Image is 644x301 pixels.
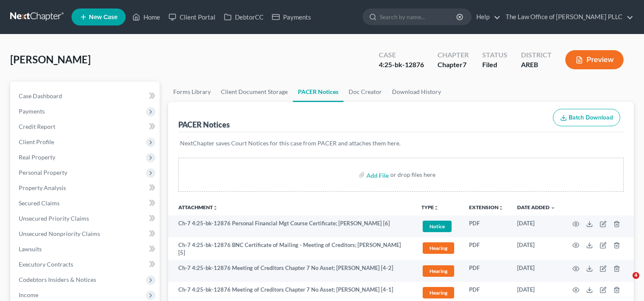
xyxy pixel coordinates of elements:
[180,139,622,148] p: NextChapter saves Court Notices for this case from PACER and attaches them here.
[89,14,117,20] span: New Case
[19,230,100,237] span: Unsecured Nonpriority Claims
[12,119,160,134] a: Credit Report
[421,286,455,300] a: Hearing
[510,260,562,282] td: [DATE]
[19,153,55,161] span: Real Property
[19,123,55,130] span: Credit Report
[164,9,220,25] a: Client Portal
[510,216,562,237] td: [DATE]
[421,241,455,255] a: Hearing
[19,276,96,283] span: Codebtors Insiders & Notices
[569,114,613,121] span: Batch Download
[19,261,73,268] span: Executory Contracts
[19,138,54,145] span: Client Profile
[19,291,38,298] span: Income
[423,287,454,298] span: Hearing
[434,205,439,210] i: unfold_more
[19,184,66,191] span: Property Analysis
[553,109,620,127] button: Batch Download
[421,219,455,233] a: Notice
[462,216,510,237] td: PDF
[19,92,62,99] span: Case Dashboard
[12,241,160,257] a: Lawsuits
[615,272,635,292] iframe: Intercom live chat
[19,199,60,207] span: Secured Claims
[421,264,455,278] a: Hearing
[216,82,293,102] a: Client Document Storage
[220,9,268,25] a: DebtorCC
[462,260,510,282] td: PDF
[12,88,160,104] a: Case Dashboard
[12,196,160,211] a: Secured Claims
[268,9,315,25] a: Payments
[12,180,160,196] a: Property Analysis
[12,226,160,241] a: Unsecured Nonpriority Claims
[423,242,454,254] span: Hearing
[12,257,160,272] a: Executory Contracts
[380,9,458,25] input: Search by name...
[550,205,555,210] i: expand_more
[387,82,446,102] a: Download History
[128,9,164,25] a: Home
[168,260,415,282] td: Ch-7 4:25-bk-12876 Meeting of Creditors Chapter 7 No Asset; [PERSON_NAME] [4-2]
[19,108,45,115] span: Payments
[379,50,424,60] div: Case
[213,205,218,210] i: unfold_more
[482,60,507,70] div: Filed
[472,9,501,25] a: Help
[390,170,435,179] div: or drop files here
[421,205,439,210] button: TYPEunfold_more
[343,82,387,102] a: Doc Creator
[482,50,507,60] div: Status
[293,82,343,102] a: PACER Notices
[517,204,555,210] a: Date Added expand_more
[438,50,469,60] div: Chapter
[521,60,552,70] div: AREB
[19,215,89,222] span: Unsecured Priority Claims
[10,53,91,65] span: [PERSON_NAME]
[178,204,218,210] a: Attachmentunfold_more
[423,221,452,232] span: Notice
[12,211,160,226] a: Unsecured Priority Claims
[469,204,504,210] a: Extensionunfold_more
[462,237,510,261] td: PDF
[19,245,42,253] span: Lawsuits
[168,216,415,237] td: Ch-7 4:25-bk-12876 Personal Financial Mgt Course Certificate; [PERSON_NAME] [6]
[463,60,467,68] span: 7
[423,265,454,277] span: Hearing
[565,50,624,69] button: Preview
[510,237,562,261] td: [DATE]
[168,82,216,102] a: Forms Library
[633,272,639,279] span: 4
[19,169,67,176] span: Personal Property
[178,119,230,130] div: PACER Notices
[498,205,504,210] i: unfold_more
[438,60,469,70] div: Chapter
[379,60,424,70] div: 4:25-bk-12876
[168,237,415,261] td: Ch-7 4:25-bk-12876 BNC Certificate of Mailing - Meeting of Creditors; [PERSON_NAME] [5]
[521,50,552,60] div: District
[501,9,633,25] a: The Law Office of [PERSON_NAME] PLLC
